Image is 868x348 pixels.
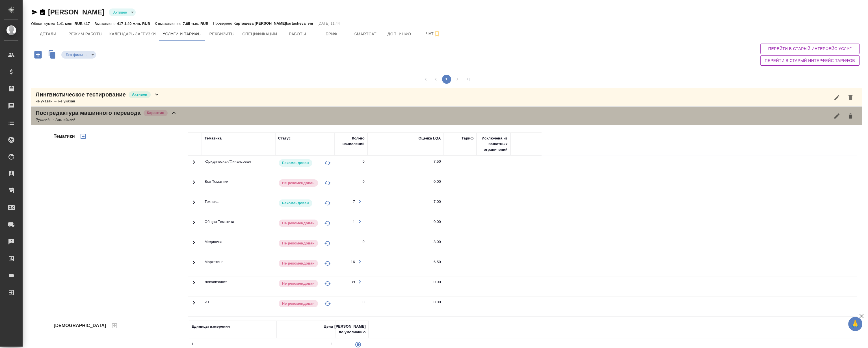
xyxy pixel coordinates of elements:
[57,22,84,26] p: 1.41 млн. RUB
[353,219,355,225] div: 1
[362,299,364,305] div: 0
[117,22,124,26] p: 417
[367,216,444,236] td: 0.00
[94,22,117,26] p: Выставлено
[355,257,365,267] button: Открыть работы
[355,197,365,206] button: Открыть работы
[282,220,315,226] p: Не рекомендован
[68,31,103,38] span: Режим работы
[323,219,332,227] button: Изменить статус на "В черном списке"
[191,263,197,267] span: Toggle Row Expanded
[124,22,150,26] p: 1.40 млн. RUB
[36,109,141,117] p: Постредактура машинного перевода
[337,136,365,147] div: Кол-во начислений
[279,341,333,347] p: 1
[202,216,275,236] td: Общая Тематика
[202,196,275,216] td: Техника
[355,217,365,226] button: Открыть работы
[282,200,309,206] p: Рекомендован
[323,259,332,268] button: Изменить статус на "В черном списке"
[213,21,233,26] p: Проверено
[109,8,136,16] div: Активен
[191,162,197,166] span: Toggle Row Expanded
[191,222,197,227] span: Toggle Row Expanded
[30,49,46,61] button: Добавить услугу
[352,31,379,38] span: Smartcat
[205,136,222,141] div: Тематика
[479,136,508,152] div: Исключена из валютных ограничений
[132,92,147,97] p: Активен
[54,322,106,329] h4: [DEMOGRAPHIC_DATA]
[323,179,332,187] button: Изменить статус на "В черном списке"
[362,239,364,245] div: 0
[323,299,332,308] button: Изменить статус на "В черном списке"
[760,55,860,66] button: Перейти в старый интерфейс тарифов
[112,10,129,15] button: Активен
[844,109,857,123] button: Удалить услугу
[36,117,177,123] div: Русский → Английский
[323,159,332,167] button: Изменить статус на "В черном списке"
[282,261,315,266] p: Не рекомендован
[191,303,197,307] span: Toggle Row Expanded
[323,279,332,288] button: Изменить статус на "В черном списке"
[31,22,57,26] p: Общая сумма
[420,75,473,84] nav: pagination navigation
[323,199,332,207] button: Изменить статус на "В черном списке"
[318,21,340,26] p: [DATE] 11:44
[46,49,61,62] button: Скопировать услуги другого исполнителя
[109,31,156,38] span: Календарь загрузки
[765,57,855,64] span: Перейти в старый интерфейс тарифов
[355,277,365,287] button: Открыть работы
[282,301,315,306] p: Не рекомендован
[36,98,160,104] div: не указан → не указан
[850,318,860,330] span: 🙏
[147,110,164,116] p: Карантин
[242,31,277,38] span: Спецификации
[362,179,364,184] div: 0
[323,239,332,248] button: Изменить статус на "В черном списке"
[282,240,315,246] p: Не рекомендован
[163,31,202,38] span: Услуги и тарифы
[278,136,291,141] div: Статус
[202,297,275,316] td: ИТ
[191,182,197,186] span: Toggle Row Expanded
[233,21,313,26] p: Карташева [PERSON_NAME]kartasheva_vm
[155,22,183,26] p: К выставлению
[76,130,90,143] button: Добавить тематику
[367,276,444,296] td: 0.00
[284,31,311,38] span: Работы
[84,22,90,26] p: 417
[61,51,96,59] div: Активен
[202,176,275,196] td: Все Тематики
[34,31,62,38] span: Детали
[31,107,862,125] div: Постредактура машинного переводаКарантинРусский → Английский
[844,91,857,104] button: Удалить услугу
[367,236,444,256] td: 8.00
[418,136,441,141] div: Оценка LQA
[192,324,230,329] div: Единицы измерения
[318,31,345,38] span: Бриф
[420,30,447,37] span: Чат
[202,236,275,256] td: Медицина
[192,341,274,347] p: 1
[208,31,235,38] span: Реквизиты
[760,44,860,54] button: Перейти в старый интерфейс услуг
[334,324,366,335] div: [PERSON_NAME] по умолчанию
[31,9,38,16] button: Скопировать ссылку для ЯМессенджера
[351,259,355,265] div: 16
[183,22,209,26] p: 7.65 тыс. RUB
[31,88,862,107] div: Лингвистическое тестированиеАктивенне указан → не указан
[367,176,444,196] td: 0.00
[36,91,126,98] p: Лингвистическое тестирование
[191,242,197,247] span: Toggle Row Expanded
[282,281,315,286] p: Не рекомендован
[362,159,364,164] div: 0
[848,317,862,331] button: 🙏
[386,31,413,38] span: Доп. инфо
[202,256,275,276] td: Маркетинг
[351,279,355,285] div: 39
[202,156,275,176] td: Юридическая/Финансовая
[353,199,355,205] div: 7
[367,156,444,176] td: 7.50
[367,256,444,276] td: 6.50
